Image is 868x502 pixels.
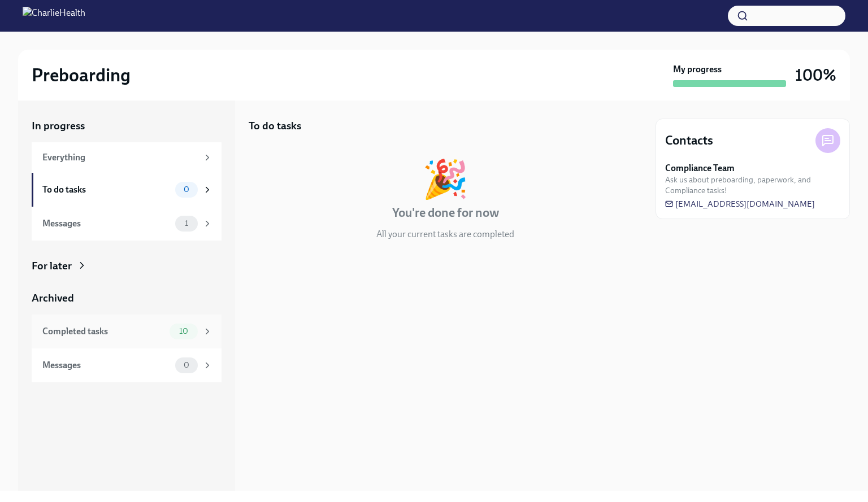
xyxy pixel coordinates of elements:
div: Completed tasks [42,325,165,338]
h4: Contacts [665,132,713,149]
div: Messages [42,359,171,372]
span: Ask us about preboarding, paperwork, and Compliance tasks! [665,174,840,196]
div: For later [32,259,72,273]
span: 1 [178,219,195,228]
a: Completed tasks10 [32,315,222,348]
a: [EMAIL_ADDRESS][DOMAIN_NAME] [665,198,815,209]
a: Everything [32,142,222,173]
div: Everything [42,151,198,164]
h5: To do tasks [249,119,301,133]
span: 10 [172,327,195,335]
a: Messages1 [32,207,222,241]
div: 🎉 [422,160,468,198]
h2: Preboarding [32,64,131,86]
strong: Compliance Team [665,162,735,174]
p: All your current tasks are completed [376,228,514,241]
div: To do tasks [42,184,171,196]
a: Messages0 [32,348,222,382]
a: In progress [32,119,222,133]
img: CharlieHealth [23,7,85,25]
h3: 100% [795,65,836,85]
a: To do tasks0 [32,173,222,207]
h4: You're done for now [392,204,499,221]
a: For later [32,259,222,273]
a: Archived [32,291,222,305]
span: 0 [177,185,196,194]
span: 0 [177,361,196,369]
div: Messages [42,217,171,230]
strong: My progress [673,63,722,76]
